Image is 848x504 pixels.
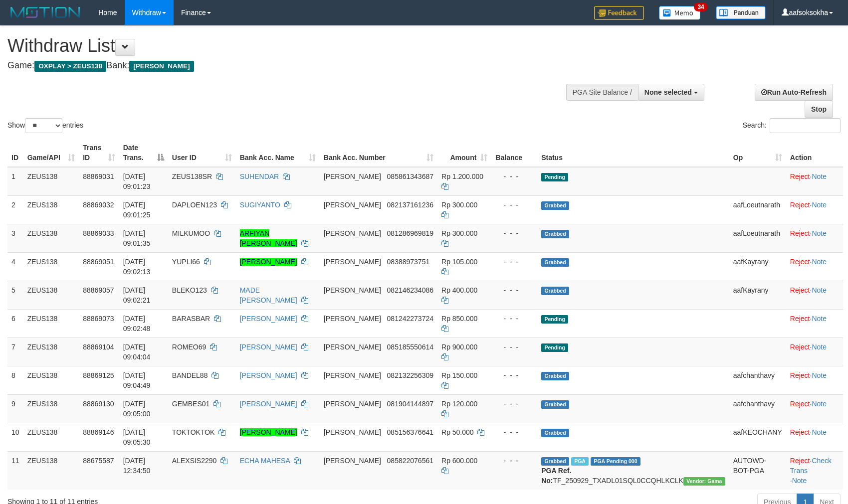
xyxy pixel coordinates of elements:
span: 88675587 [83,457,114,465]
span: Grabbed [541,287,569,295]
td: · [786,423,843,451]
a: Note [812,258,827,266]
span: [PERSON_NAME] [324,343,381,351]
td: 8 [7,366,23,394]
span: [PERSON_NAME] [324,286,381,294]
span: [DATE] 09:02:48 [123,315,151,333]
label: Show entries [7,118,83,133]
a: [PERSON_NAME] [240,258,297,266]
span: [PERSON_NAME] [324,229,381,237]
span: [PERSON_NAME] [324,428,381,436]
a: ECHA MAHESA [240,457,290,465]
a: Check Trans [790,457,832,475]
span: Pending [541,315,568,324]
img: Feedback.jpg [594,6,644,20]
span: [DATE] 09:02:21 [123,286,151,304]
a: [PERSON_NAME] [240,428,297,436]
img: panduan.png [716,6,766,19]
a: Reject [790,400,810,408]
td: 3 [7,224,23,252]
span: [DATE] 09:05:00 [123,400,151,418]
span: [DATE] 09:02:13 [123,258,151,276]
span: Rp 300.000 [441,229,477,237]
span: Rp 150.000 [441,371,477,379]
td: ZEUS138 [23,195,79,224]
span: Rp 900.000 [441,343,477,351]
a: Note [812,201,827,209]
a: Reject [790,457,810,465]
span: Copy 085185550614 to clipboard [387,343,433,351]
a: Reject [790,201,810,209]
span: Pending [541,173,568,181]
a: Note [812,229,827,237]
th: Balance [491,139,537,167]
a: MADE [PERSON_NAME] [240,286,297,304]
td: aafLoeutnarath [729,195,786,224]
img: Button%20Memo.svg [659,6,701,20]
td: · [786,366,843,394]
span: 88869130 [83,400,114,408]
div: - - - [495,257,533,267]
a: [PERSON_NAME] [240,400,297,408]
span: Copy 081904144897 to clipboard [387,400,433,408]
span: Copy 081286969819 to clipboard [387,229,433,237]
td: aafLoeutnarath [729,224,786,252]
th: Bank Acc. Name: activate to sort column ascending [236,139,320,167]
a: ARFIYAN [PERSON_NAME] [240,229,297,247]
div: - - - [495,314,533,324]
span: Rp 120.000 [441,400,477,408]
div: - - - [495,171,533,181]
span: Rp 400.000 [441,286,477,294]
td: · · [786,451,843,490]
span: Pending [541,343,568,352]
th: Action [786,139,843,167]
span: None selected [644,88,692,96]
span: Copy 085861343687 to clipboard [387,172,433,180]
div: - - - [495,456,533,466]
img: MOTION_logo.png [7,5,83,20]
span: Copy 082146234086 to clipboard [387,286,433,294]
span: 88869032 [83,201,114,209]
span: [DATE] 09:05:30 [123,428,151,446]
span: MILKUMOO [172,229,210,237]
span: Copy 085156376641 to clipboard [387,428,433,436]
td: TF_250929_TXADL01SQL0CCQHLKCLK [537,451,729,490]
td: ZEUS138 [23,252,79,281]
a: [PERSON_NAME] [240,343,297,351]
td: · [786,224,843,252]
td: 10 [7,423,23,451]
span: [PERSON_NAME] [324,258,381,266]
span: [DATE] 09:01:25 [123,201,151,219]
a: Note [812,172,827,180]
a: SUGIYANTO [240,201,280,209]
td: ZEUS138 [23,366,79,394]
span: 88869073 [83,315,114,323]
a: Note [812,428,827,436]
td: 11 [7,451,23,490]
a: [PERSON_NAME] [240,315,297,323]
span: Marked by aafpengsreynich [571,457,589,466]
div: - - - [495,370,533,380]
td: · [786,195,843,224]
th: Status [537,139,729,167]
div: - - - [495,427,533,437]
span: [PERSON_NAME] [324,400,381,408]
input: Search: [770,118,841,133]
th: Date Trans.: activate to sort column descending [119,139,168,167]
span: BLEKO123 [172,286,207,294]
td: ZEUS138 [23,394,79,423]
h4: Game: Bank: [7,61,555,71]
span: Grabbed [541,429,569,437]
span: TOKTOKTOK [172,428,215,436]
span: DAPLOEN123 [172,201,217,209]
span: [PERSON_NAME] [324,172,381,180]
td: ZEUS138 [23,451,79,490]
td: 5 [7,281,23,309]
span: 88869125 [83,371,114,379]
a: Reject [790,343,810,351]
td: 7 [7,337,23,366]
span: Rp 105.000 [441,258,477,266]
a: SUHENDAR [240,172,279,180]
th: Trans ID: activate to sort column ascending [79,139,119,167]
div: - - - [495,399,533,409]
